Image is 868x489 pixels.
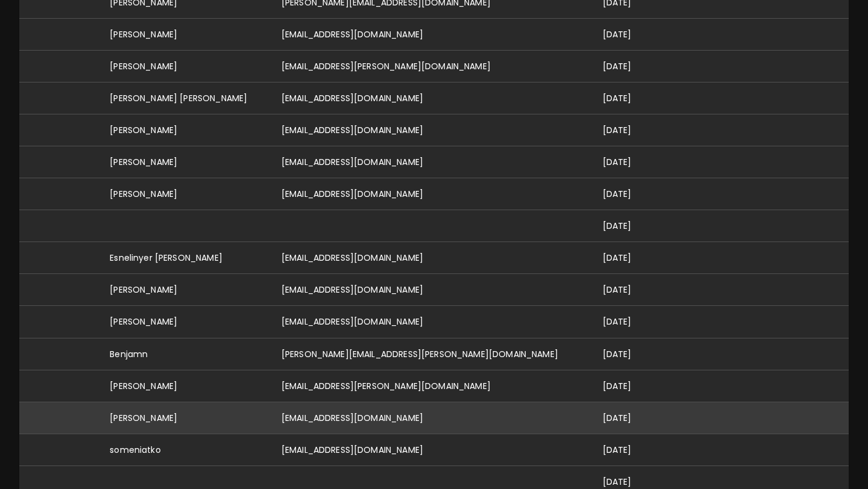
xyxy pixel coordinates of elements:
[272,274,593,306] td: [EMAIL_ADDRESS][DOMAIN_NAME]
[100,146,272,178] td: [PERSON_NAME]
[593,19,665,51] td: [DATE]
[100,114,272,146] td: [PERSON_NAME]
[593,51,665,83] td: [DATE]
[593,370,665,402] td: [DATE]
[100,274,272,306] td: [PERSON_NAME]
[272,19,593,51] td: [EMAIL_ADDRESS][DOMAIN_NAME]
[593,178,665,210] td: [DATE]
[100,434,272,466] td: someniatko
[272,434,593,466] td: [EMAIL_ADDRESS][DOMAIN_NAME]
[100,402,272,434] td: [PERSON_NAME]
[100,51,272,83] td: [PERSON_NAME]
[272,338,593,370] td: [PERSON_NAME][EMAIL_ADDRESS][PERSON_NAME][DOMAIN_NAME]
[100,370,272,402] td: [PERSON_NAME]
[100,306,272,338] td: [PERSON_NAME]
[593,114,665,146] td: [DATE]
[272,178,593,210] td: [EMAIL_ADDRESS][DOMAIN_NAME]
[272,306,593,338] td: [EMAIL_ADDRESS][DOMAIN_NAME]
[100,338,272,370] td: Benjamn
[593,434,665,466] td: [DATE]
[100,178,272,210] td: [PERSON_NAME]
[272,114,593,146] td: [EMAIL_ADDRESS][DOMAIN_NAME]
[272,146,593,178] td: [EMAIL_ADDRESS][DOMAIN_NAME]
[593,306,665,338] td: [DATE]
[272,242,593,274] td: [EMAIL_ADDRESS][DOMAIN_NAME]
[593,146,665,178] td: [DATE]
[593,210,665,242] td: [DATE]
[272,83,593,114] td: [EMAIL_ADDRESS][DOMAIN_NAME]
[100,83,272,114] td: [PERSON_NAME] [PERSON_NAME]
[593,83,665,114] td: [DATE]
[100,19,272,51] td: [PERSON_NAME]
[593,242,665,274] td: [DATE]
[272,402,593,434] td: [EMAIL_ADDRESS][DOMAIN_NAME]
[593,338,665,370] td: [DATE]
[593,274,665,306] td: [DATE]
[593,402,665,434] td: [DATE]
[100,242,272,274] td: Esnelinyer [PERSON_NAME]
[272,51,593,83] td: [EMAIL_ADDRESS][PERSON_NAME][DOMAIN_NAME]
[272,370,593,402] td: [EMAIL_ADDRESS][PERSON_NAME][DOMAIN_NAME]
